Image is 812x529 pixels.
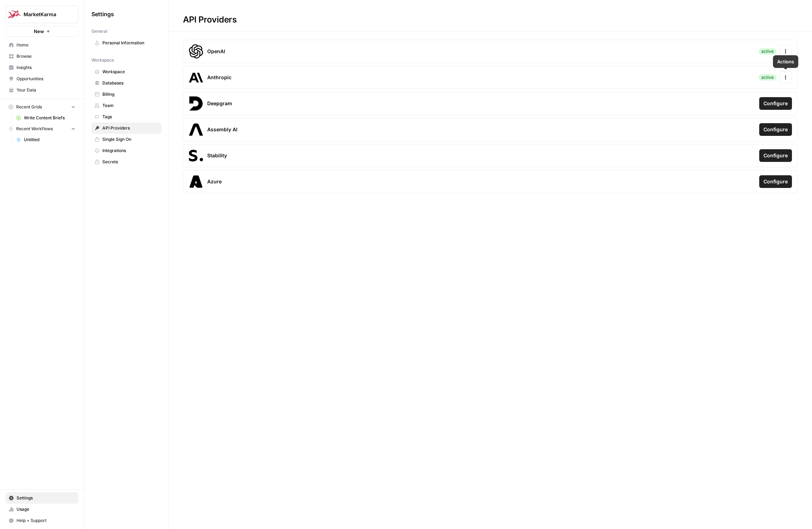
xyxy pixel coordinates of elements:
[759,149,792,162] button: Configure
[6,73,78,84] a: Opportunities
[763,152,788,159] span: Configure
[207,74,231,81] span: Anthropic
[102,80,158,86] span: Databases
[91,89,161,100] a: Billing
[102,69,158,75] span: Workspace
[6,39,78,51] a: Home
[13,112,78,124] a: Write Content Briefs
[91,111,161,122] a: Tags
[17,506,75,512] span: Usage
[91,77,161,89] a: Databases
[6,6,78,23] button: Workspace: MarketKarma
[6,84,78,96] a: Your Data
[102,102,158,109] span: Team
[763,178,788,185] span: Configure
[6,492,78,504] a: Settings
[17,64,75,71] span: Insights
[91,134,161,145] a: Single Sign On
[763,100,788,107] span: Configure
[17,87,75,93] span: Your Data
[6,504,78,515] a: Usage
[91,100,161,111] a: Team
[24,137,75,143] span: Untitled
[207,152,227,159] span: Stability
[102,147,158,154] span: Integrations
[91,156,161,168] a: Secrets
[34,28,44,35] span: New
[102,125,158,131] span: API Providers
[169,14,251,25] div: API Providers
[91,28,107,34] span: General
[759,48,776,55] div: active
[8,8,21,21] img: MarketKarma Logo
[91,122,161,134] a: API Providers
[6,124,78,134] button: Recent Workflows
[763,126,788,133] span: Configure
[759,123,792,136] button: Configure
[16,104,42,110] span: Recent Grids
[102,136,158,143] span: Single Sign On
[759,175,792,188] button: Configure
[91,145,161,156] a: Integrations
[6,26,78,37] button: New
[102,159,158,165] span: Secrets
[91,10,114,18] span: Settings
[24,11,66,18] span: MarketKarma
[24,115,75,121] span: Write Content Briefs
[207,48,225,55] span: OpenAI
[102,40,158,46] span: Personal Information
[17,42,75,48] span: Home
[17,517,75,524] span: Help + Support
[91,37,161,49] a: Personal Information
[16,126,53,132] span: Recent Workflows
[102,114,158,120] span: Tags
[759,97,792,110] button: Configure
[102,91,158,97] span: Billing
[6,62,78,73] a: Insights
[207,126,237,133] span: Assembly AI
[207,178,222,185] span: Azure
[759,74,776,81] div: active
[91,57,114,63] span: Workspace
[207,100,232,107] span: Deepgram
[6,102,78,112] button: Recent Grids
[17,495,75,501] span: Settings
[13,134,78,145] a: Untitled
[6,515,78,526] button: Help + Support
[6,51,78,62] a: Browse
[17,76,75,82] span: Opportunities
[17,53,75,59] span: Browse
[91,66,161,77] a: Workspace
